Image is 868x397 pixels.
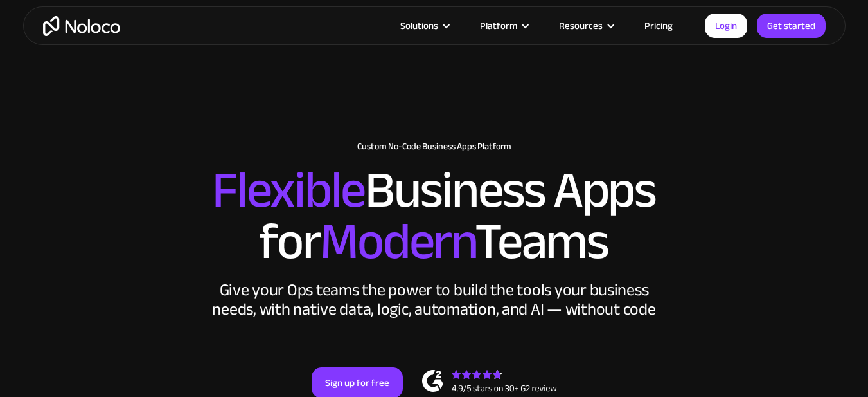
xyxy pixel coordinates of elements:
div: Resources [543,17,628,34]
div: Resources [559,17,603,34]
span: Modern [320,194,475,290]
div: Solutions [384,17,464,34]
div: Solutions [400,17,438,34]
a: Get started [757,14,826,38]
a: home [43,16,120,36]
div: Platform [464,17,543,34]
h2: Business Apps for Teams [36,165,833,268]
a: Login [705,14,747,38]
div: Give your Ops teams the power to build the tools your business needs, with native data, logic, au... [209,281,659,319]
span: Flexible [212,142,365,238]
h1: Custom No-Code Business Apps Platform [36,142,833,152]
a: Pricing [628,17,689,34]
div: Platform [480,17,517,34]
